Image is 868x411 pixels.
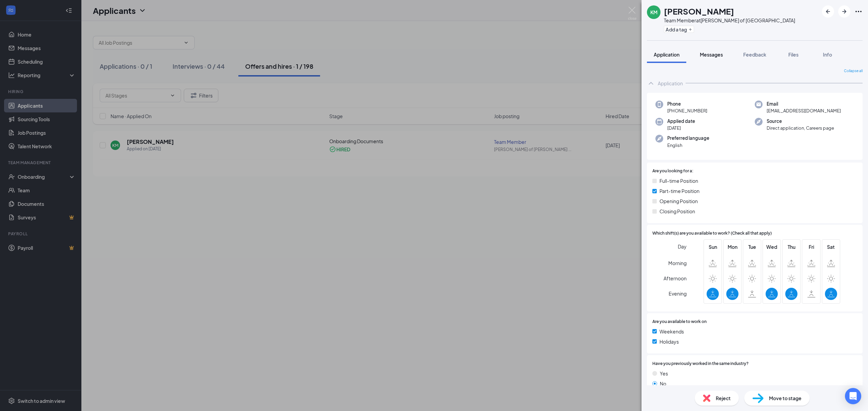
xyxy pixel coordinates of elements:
span: Applied date [667,118,695,125]
span: Evening [669,287,687,300]
span: Are you looking for a: [652,168,693,174]
span: Sat [825,243,837,251]
svg: Plus [688,27,692,31]
svg: ChevronUp [647,79,655,87]
div: Application [658,80,683,87]
h1: [PERSON_NAME] [664,5,734,17]
span: Fri [805,243,817,251]
svg: Ellipses [854,7,863,16]
span: Weekends [659,328,684,335]
span: Preferred language [667,135,709,142]
span: Phone [667,101,707,107]
span: Sun [707,243,719,251]
span: Files [788,51,798,58]
div: Open Intercom Messenger [845,388,861,404]
span: Part-time Position [659,187,699,195]
span: Application [654,51,679,58]
span: Messages [700,51,723,58]
span: Direct application, Careers page [767,125,834,131]
span: Collapse all [844,68,863,74]
span: Are you available to work on [652,319,707,325]
span: No [660,380,666,387]
span: Which shift(s) are you available to work? (Check all that apply) [652,230,772,237]
span: Day [678,243,687,250]
span: Source [767,118,834,125]
button: ArrowLeftNew [822,5,834,18]
div: Team Member at [PERSON_NAME] of [GEOGRAPHIC_DATA] [664,17,795,24]
span: Info [823,51,832,58]
span: Wed [766,243,778,251]
span: Mon [726,243,738,251]
span: Feedback [743,51,766,58]
span: Thu [785,243,797,251]
span: Move to stage [769,394,802,402]
span: [EMAIL_ADDRESS][DOMAIN_NAME] [767,107,841,114]
span: Afternoon [664,272,687,284]
span: Email [767,101,841,107]
span: Have you previously worked in the same industry? [652,361,749,367]
button: PlusAdd a tag [664,26,694,33]
span: English [667,142,709,149]
span: Holidays [659,338,679,345]
button: ArrowRight [838,5,850,18]
span: Opening Position [659,197,698,205]
div: KM [650,9,657,16]
svg: ArrowRight [840,7,848,16]
span: Closing Position [659,208,695,215]
span: Full-time Position [659,177,698,185]
svg: ArrowLeftNew [824,7,832,16]
span: Yes [660,370,668,377]
span: Reject [716,394,731,402]
span: [DATE] [667,125,695,131]
span: Morning [668,257,687,269]
span: Tue [746,243,758,251]
span: [PHONE_NUMBER] [667,107,707,114]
